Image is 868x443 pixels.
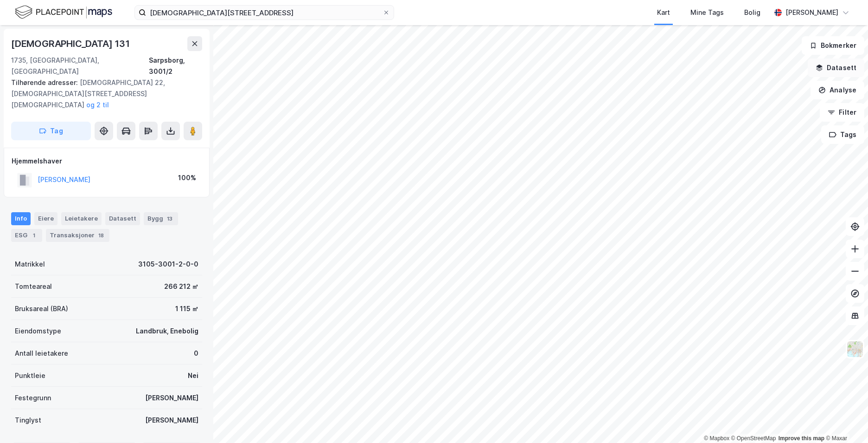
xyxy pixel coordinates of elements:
[146,6,383,20] input: Søk på adresse, matrikkel, gårdeiere, leietakere eller personer
[15,4,112,20] img: logo.f888ab2527a4732fd821a326f86c7f29.svg
[821,125,864,144] button: Tags
[811,81,864,99] button: Analyse
[136,326,198,337] div: Landbruk, Enebolig
[11,77,195,111] div: [DEMOGRAPHIC_DATA] 22, [DEMOGRAPHIC_DATA][STREET_ADDRESS][DEMOGRAPHIC_DATA]
[822,398,868,443] iframe: Chat Widget
[149,55,202,77] div: Sarpsborg, 3001/2
[15,348,68,359] div: Antall leietakere
[29,231,38,240] div: 1
[846,340,864,358] img: Z
[145,415,198,426] div: [PERSON_NAME]
[144,212,178,225] div: Bygg
[704,435,729,442] a: Mapbox
[11,36,132,51] div: [DEMOGRAPHIC_DATA] 131
[46,229,109,242] div: Transaksjoner
[11,229,42,242] div: ESG
[15,415,41,426] div: Tinglyst
[15,281,52,292] div: Tomteareal
[779,435,824,442] a: Improve this map
[188,370,198,381] div: Nei
[690,7,724,18] div: Mine Tags
[657,7,670,18] div: Kart
[11,78,80,86] span: Tilhørende adresser:
[11,55,149,77] div: 1735, [GEOGRAPHIC_DATA], [GEOGRAPHIC_DATA]
[15,326,61,337] div: Eiendomstype
[165,214,174,223] div: 13
[744,7,760,18] div: Bolig
[820,103,864,122] button: Filter
[731,435,776,442] a: OpenStreetMap
[194,348,198,359] div: 0
[61,212,102,225] div: Leietakere
[802,36,864,55] button: Bokmerker
[15,392,51,404] div: Festegrunn
[12,156,202,167] div: Hjemmelshaver
[15,370,45,381] div: Punktleie
[105,212,140,225] div: Datasett
[34,212,57,225] div: Eiere
[11,122,91,140] button: Tag
[808,59,864,77] button: Datasett
[164,281,198,292] div: 266 212 ㎡
[15,259,45,270] div: Matrikkel
[785,7,838,18] div: [PERSON_NAME]
[138,259,198,270] div: 3105-3001-2-0-0
[15,303,68,314] div: Bruksareal (BRA)
[145,392,198,404] div: [PERSON_NAME]
[11,212,31,225] div: Info
[96,231,106,240] div: 18
[178,172,196,183] div: 100%
[175,303,198,314] div: 1 115 ㎡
